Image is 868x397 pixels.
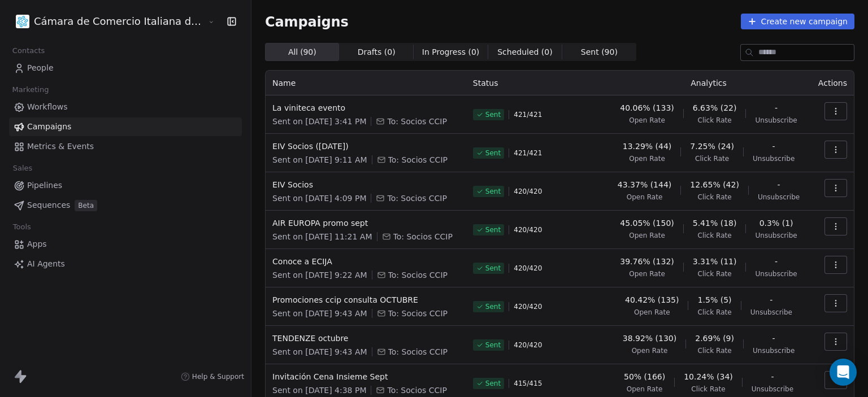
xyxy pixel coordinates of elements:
[607,71,810,95] th: Analytics
[629,154,665,163] span: Open Rate
[485,110,501,119] span: Sent
[485,341,501,350] span: Sent
[272,308,367,319] span: Sent on [DATE] 9:43 AM
[34,14,205,29] span: Cámara de Comercio Italiana del [GEOGRAPHIC_DATA]
[625,294,679,306] span: 40.42% (135)
[485,302,501,311] span: Sent
[697,116,731,125] span: Click Rate
[624,371,665,382] span: 50% (166)
[770,294,772,306] span: -
[272,179,459,190] span: EIV Socios
[387,385,446,396] span: To: Socios CCIP
[272,154,367,165] span: Sent on [DATE] 9:11 AM
[272,333,459,344] span: TENDENZE octubre
[9,196,242,215] a: SequencesBeta
[778,179,780,190] span: -
[514,264,542,273] span: 420 / 420
[272,371,459,382] span: Invitación Cena Insieme Sept
[497,46,553,58] span: Scheduled ( 0 )
[759,217,793,229] span: 0.3% (1)
[620,256,674,267] span: 39.76% (132)
[27,238,47,250] span: Apps
[697,269,731,278] span: Click Rate
[697,308,731,317] span: Click Rate
[9,98,242,116] a: Workflows
[775,256,778,267] span: -
[272,294,459,306] span: Promociones ccip consulta OCTUBRE
[466,71,607,95] th: Status
[810,71,854,95] th: Actions
[272,231,372,242] span: Sent on [DATE] 11:21 AM
[634,308,670,317] span: Open Rate
[772,333,775,344] span: -
[755,231,797,240] span: Unsubscribe
[272,116,366,127] span: Sent on [DATE] 3:41 PM
[7,81,54,98] span: Marketing
[265,14,349,29] span: Campaigns
[514,225,542,234] span: 420 / 420
[266,71,466,95] th: Name
[753,346,795,355] span: Unsubscribe
[750,308,792,317] span: Unsubscribe
[388,308,448,319] span: To: Socios CCIP
[485,149,501,158] span: Sent
[752,385,793,394] span: Unsubscribe
[755,269,797,278] span: Unsubscribe
[7,42,50,59] span: Contacts
[27,121,71,133] span: Campaigns
[627,385,663,394] span: Open Rate
[9,59,242,77] a: People
[27,141,94,152] span: Metrics & Events
[514,110,542,119] span: 421 / 421
[387,116,446,127] span: To: Socios CCIP
[272,385,366,396] span: Sent on [DATE] 4:38 PM
[27,101,68,113] span: Workflows
[771,371,774,382] span: -
[9,235,242,254] a: Apps
[485,225,501,234] span: Sent
[632,346,668,355] span: Open Rate
[830,359,857,386] div: Open Intercom Messenger
[693,102,737,114] span: 6.63% (22)
[75,200,97,211] span: Beta
[629,231,665,240] span: Open Rate
[272,217,459,229] span: AIR EUROPA promo sept
[485,264,501,273] span: Sent
[623,141,672,152] span: 13.29% (44)
[272,102,459,114] span: La viniteca evento
[623,333,676,344] span: 38.92% (130)
[772,141,775,152] span: -
[758,193,800,202] span: Unsubscribe
[358,46,396,58] span: Drafts ( 0 )
[690,179,739,190] span: 12.65% (42)
[684,371,733,382] span: 10.24% (34)
[618,179,671,190] span: 43.37% (144)
[9,176,242,195] a: Pipelines
[514,302,542,311] span: 420 / 420
[9,137,242,156] a: Metrics & Events
[620,102,674,114] span: 40.06% (133)
[514,149,542,158] span: 421 / 421
[691,385,725,394] span: Click Rate
[695,333,734,344] span: 2.69% (9)
[627,193,663,202] span: Open Rate
[693,256,737,267] span: 3.31% (11)
[16,15,29,28] img: WhatsApp%20Image%202021-08-27%20at%2009.37.39.png
[9,117,242,136] a: Campaigns
[272,193,366,204] span: Sent on [DATE] 4:09 PM
[388,154,448,165] span: To: Socios CCIP
[14,12,199,31] button: Cámara de Comercio Italiana del [GEOGRAPHIC_DATA]
[272,141,459,152] span: EIV Socios ([DATE])
[629,116,665,125] span: Open Rate
[272,256,459,267] span: Conoce a ECIJA
[514,379,542,388] span: 415 / 415
[690,141,734,152] span: 7.25% (24)
[388,269,448,281] span: To: Socios CCIP
[8,160,37,177] span: Sales
[387,193,446,204] span: To: Socios CCIP
[693,217,737,229] span: 5.41% (18)
[27,62,54,74] span: People
[8,219,36,235] span: Tools
[514,341,542,350] span: 420 / 420
[192,372,244,381] span: Help & Support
